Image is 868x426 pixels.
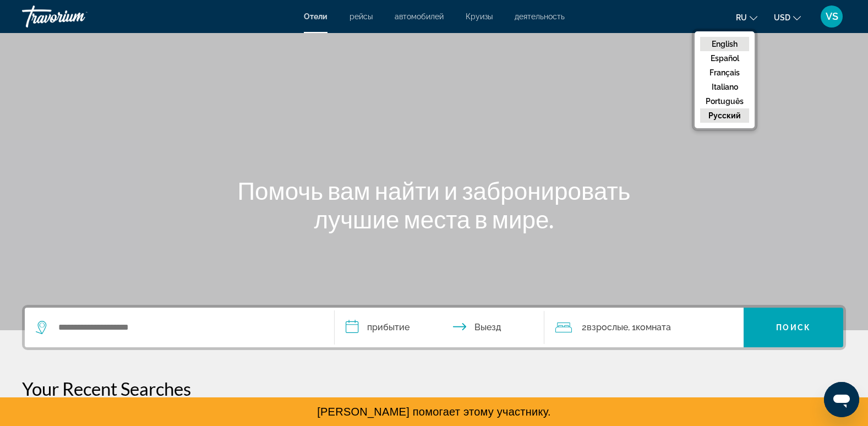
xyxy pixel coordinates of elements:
[317,406,551,418] span: [PERSON_NAME] помогает этому участнику.
[628,320,671,335] span: , 1
[700,80,749,94] button: Italiano
[335,308,545,347] button: Check in and out dates
[736,9,757,25] button: Change language
[22,2,132,31] a: Travorium
[466,12,493,21] a: Круизы
[22,378,846,400] p: Your Recent Searches
[774,13,790,22] span: USD
[636,322,671,332] span: Комната
[736,13,747,22] span: ru
[544,308,744,347] button: Travelers: 2 adults, 0 children
[826,11,838,22] span: VS
[700,108,749,123] button: русский
[587,322,628,332] span: Взрослые
[304,12,327,21] a: Отели
[395,12,444,21] a: автомобилей
[774,9,801,25] button: Change currency
[817,5,846,28] button: User Menu
[700,51,749,65] button: Español
[744,308,843,347] button: Поиск
[776,323,811,332] span: Поиск
[515,12,565,21] a: деятельность
[25,308,843,347] div: Search widget
[350,12,373,21] a: рейсы
[228,176,641,233] h1: Помочь вам найти и забронировать лучшие места в мире.
[824,382,859,417] iframe: Button to launch messaging window
[582,320,628,335] span: 2
[700,94,749,108] button: Português
[700,65,749,80] button: Français
[700,37,749,51] button: English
